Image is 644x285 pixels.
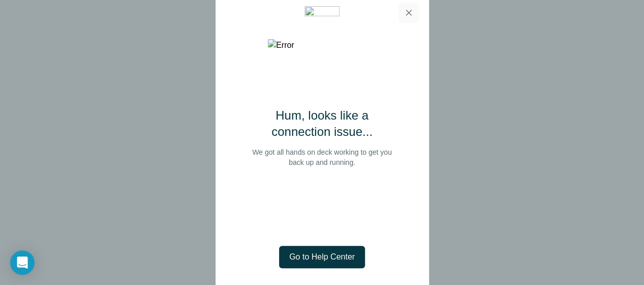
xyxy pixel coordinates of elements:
[248,107,396,140] h2: Hum, looks like a connection issue...
[289,251,355,263] span: Go to Help Center
[268,39,376,51] img: Error
[10,250,35,275] div: Open Intercom Messenger
[304,6,340,20] img: 5775170c-8820-4b42-8c12-a32907eaa2ab
[248,147,396,167] p: We got all hands on deck working to get you back up and running.
[279,246,365,268] button: Go to Help Center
